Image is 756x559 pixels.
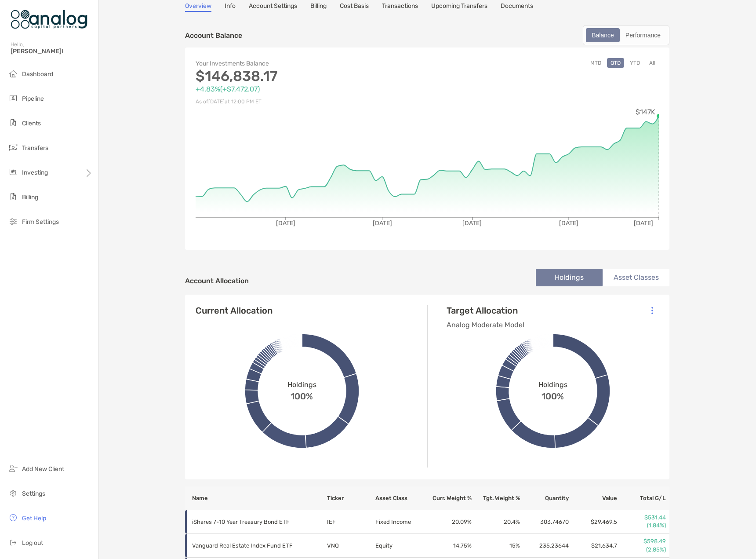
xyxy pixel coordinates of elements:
[462,219,482,227] tspan: [DATE]
[8,191,18,202] img: billing icon
[291,389,313,402] span: 100%
[8,167,18,177] img: investing icon
[607,58,624,68] button: QTD
[375,486,423,510] th: Asset Class
[626,58,643,68] button: YTD
[192,540,315,551] p: Vanguard Real Estate Index Fund ETF
[447,305,524,316] h4: Target Allocation
[569,534,618,558] td: $21,634.7
[22,539,43,547] span: Log out
[327,534,375,558] td: VNQ
[423,510,472,534] td: 20.09 %
[185,277,249,285] h4: Account Allocation
[310,2,327,12] a: Billing
[196,96,427,107] p: As of [DATE] at 12:00 PM ET
[636,108,655,116] tspan: $147K
[375,534,423,558] td: Equity
[8,142,18,153] img: transfers icon
[423,534,472,558] td: 14.75 %
[472,486,520,510] th: Tgt. Weight %
[472,534,520,558] td: 15 %
[11,47,93,55] span: [PERSON_NAME]!
[22,70,53,78] span: Dashboard
[621,29,665,41] div: Performance
[587,29,619,41] div: Balance
[8,216,18,227] img: firm-settings icon
[327,510,375,534] td: IEF
[185,486,327,510] th: Name
[185,2,211,12] a: Overview
[618,522,666,530] p: (1.84%)
[196,84,427,95] p: +4.83% ( +$7,472.07 )
[501,2,533,12] a: Documents
[22,218,59,226] span: Firm Settings
[22,194,38,201] span: Billing
[520,510,569,534] td: 303.74670
[196,71,427,82] p: $146,838.17
[22,465,64,473] span: Add New Client
[382,2,418,12] a: Transactions
[603,269,669,286] li: Asset Classes
[583,25,669,45] div: segmented control
[373,219,392,227] tspan: [DATE]
[22,169,48,176] span: Investing
[22,95,44,102] span: Pipeline
[559,219,578,227] tspan: [DATE]
[569,486,618,510] th: Value
[327,486,375,510] th: Ticker
[8,93,18,103] img: pipeline icon
[618,546,666,554] p: (2.85%)
[196,58,427,69] p: Your Investments Balance
[569,510,618,534] td: $29,469.5
[8,463,18,474] img: add_new_client icon
[618,514,666,522] p: $531.44
[447,319,524,330] p: Analog Moderate Model
[276,219,295,227] tspan: [DATE]
[472,510,520,534] td: 20.4 %
[618,537,666,545] p: $598.49
[618,486,669,510] th: Total G/L
[375,510,423,534] td: Fixed Income
[249,2,297,12] a: Account Settings
[22,515,46,522] span: Get Help
[520,534,569,558] td: 235.23644
[587,58,605,68] button: MTD
[520,486,569,510] th: Quantity
[192,516,315,527] p: iShares 7-10 Year Treasury Bond ETF
[225,2,236,12] a: Info
[11,4,87,35] img: Zoe Logo
[8,512,18,523] img: get-help icon
[8,537,18,548] img: logout icon
[340,2,369,12] a: Cost Basis
[22,490,45,497] span: Settings
[8,68,18,79] img: dashboard icon
[538,380,567,389] span: Holdings
[651,307,653,314] img: Icon List Menu
[536,269,603,286] li: Holdings
[22,144,48,152] span: Transfers
[431,2,487,12] a: Upcoming Transfers
[8,117,18,128] img: clients icon
[423,486,472,510] th: Curr. Weight %
[22,120,41,127] span: Clients
[185,30,242,41] p: Account Balance
[634,219,653,227] tspan: [DATE]
[646,58,659,68] button: All
[287,380,316,389] span: Holdings
[8,488,18,498] img: settings icon
[196,305,273,316] h4: Current Allocation
[542,389,564,402] span: 100%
